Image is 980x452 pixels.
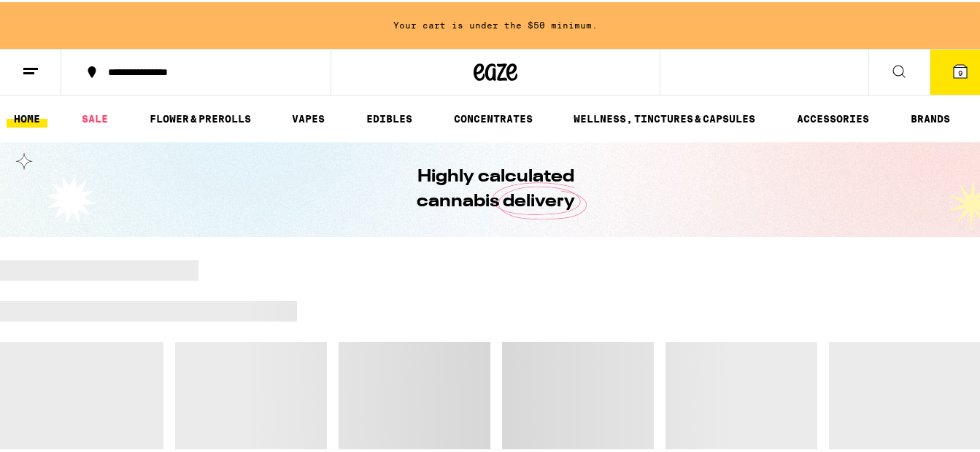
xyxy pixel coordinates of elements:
[7,18,51,61] img: smile_yellow.png
[566,108,763,125] a: WELLNESS, TINCTURES & CAPSULES
[69,82,246,113] div: Refer a friend with [PERSON_NAME]
[74,108,115,125] a: SALE
[135,11,700,116] div: Our live chat is currently down. For assistance, please email us at [EMAIL_ADDRESS][DOMAIN_NAME] ...
[45,28,103,83] img: smile_yellow.png
[285,108,332,125] a: VAPES
[359,108,420,125] a: EDIBLES
[55,114,70,130] img: star.png
[790,108,876,125] a: ACCESSORIES
[725,1,798,54] img: Vector.png
[380,52,567,98] button: Redirect to URL
[903,108,957,125] button: BRANDS
[375,163,616,212] h1: Highly calculated cannabis delivery
[7,108,47,125] a: HOME
[527,124,543,140] img: 81f27c5c-57f6-44aa-9514-2feda04d171f.png
[958,66,962,75] span: 9
[694,61,746,106] img: Peace.png
[66,47,339,77] div: Give $30, Get $40!
[447,108,540,125] a: CONCENTRATES
[532,1,610,58] img: Vector.png
[142,108,258,125] a: FLOWER & PREROLLS
[597,32,604,33] img: support_desktop.png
